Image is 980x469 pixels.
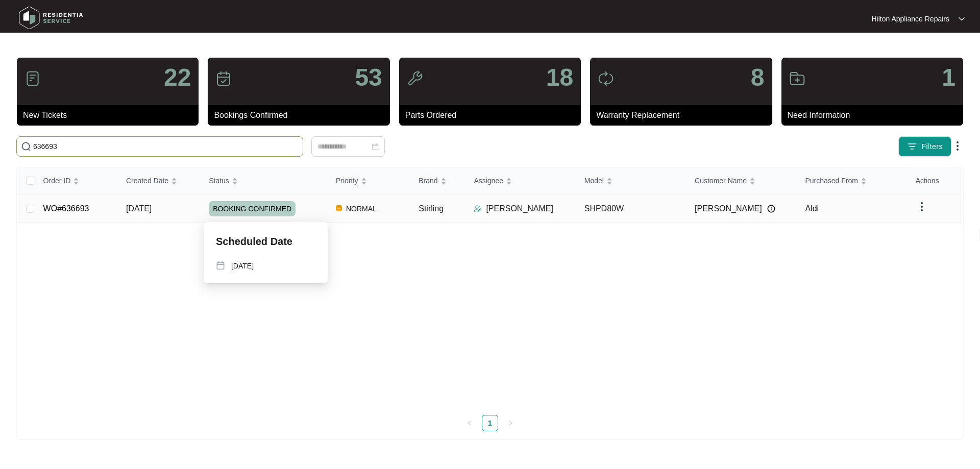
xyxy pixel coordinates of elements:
img: dropdown arrow [959,16,965,21]
span: BOOKING CONFIRMED [209,201,296,216]
img: Info icon [767,205,775,213]
p: New Tickets [23,109,199,121]
th: Order ID [35,167,118,194]
th: Actions [908,167,963,194]
img: icon [215,70,232,87]
p: Parts Ordered [405,109,581,121]
input: Search by Order Id, Assignee Name, Customer Name, Brand and Model [33,141,299,152]
img: search-icon [21,141,31,152]
button: filter iconFilters [898,136,951,157]
img: icon [598,70,614,87]
th: Created Date [118,167,201,194]
p: Hilton Appliance Repairs [871,14,949,24]
button: right [502,415,519,431]
span: Brand [419,175,437,186]
p: 53 [355,65,382,90]
th: Model [576,167,687,194]
img: dropdown arrow [951,140,964,152]
th: Customer Name [687,167,797,194]
span: Aldi [805,204,819,213]
li: 1 [482,415,498,431]
span: Created Date [126,175,168,186]
li: Previous Page [461,415,478,431]
a: WO#636693 [43,204,89,213]
img: Vercel Logo [336,205,342,211]
span: Model [584,175,604,186]
th: Purchased From [797,167,907,194]
button: left [461,415,478,431]
span: Order ID [43,175,71,186]
li: Next Page [502,415,519,431]
span: Priority [336,175,358,186]
img: residentia service logo [15,3,87,33]
img: icon [24,70,41,87]
span: NORMAL [342,203,381,215]
img: Assigner Icon [474,205,482,213]
p: 18 [546,65,573,90]
span: Filters [921,141,943,152]
p: Warranty Replacement [596,109,772,121]
p: 8 [751,65,765,90]
span: Stirling [419,204,444,213]
th: Status [201,167,328,194]
p: Need Information [788,109,963,121]
img: dropdown arrow [916,201,928,213]
span: Status [209,175,229,186]
span: [DATE] [126,204,152,213]
th: Assignee [465,167,576,194]
span: left [467,420,473,426]
span: Customer Name [695,175,747,186]
p: [PERSON_NAME] [486,203,553,215]
span: right [507,420,513,426]
a: 1 [482,415,498,431]
th: Brand [410,167,465,194]
p: [DATE] [231,261,254,271]
p: Bookings Confirmed [214,109,389,121]
p: 1 [942,65,955,90]
span: [PERSON_NAME] [695,203,762,215]
span: Purchased From [805,175,857,186]
img: icon [789,70,805,87]
th: Priority [328,167,410,194]
p: Scheduled Date [216,234,292,249]
img: map-pin [216,261,225,270]
p: 22 [164,65,191,90]
td: SHPD80W [576,194,687,223]
span: Assignee [474,175,503,186]
img: filter icon [907,141,917,152]
img: icon [407,70,423,87]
